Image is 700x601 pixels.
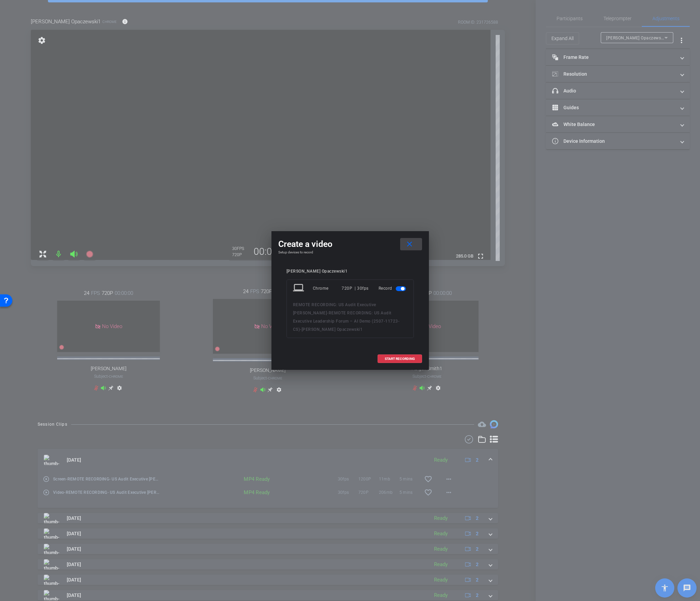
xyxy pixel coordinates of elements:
mat-icon: laptop [293,282,305,295]
div: Chrome [313,282,342,295]
span: [PERSON_NAME] Opaczewski1 [302,327,363,332]
div: 720P | 30fps [342,282,369,295]
div: Record [379,282,407,295]
mat-icon: close [405,240,414,249]
span: REMOTE RECORDING: US Audit Executive [PERSON_NAME] [293,302,376,315]
span: REMOTE RECORDING: US Audit Executive Leadership Forum – AI Demo (2507-11723-CS) [293,311,400,332]
span: - [327,311,329,315]
span: - [300,327,302,332]
button: START RECORDING [378,354,422,363]
div: [PERSON_NAME] Opaczewski1 [287,269,414,274]
span: START RECORDING [385,357,415,361]
div: Create a video [278,238,422,250]
h4: Setup devices to record [278,250,422,254]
